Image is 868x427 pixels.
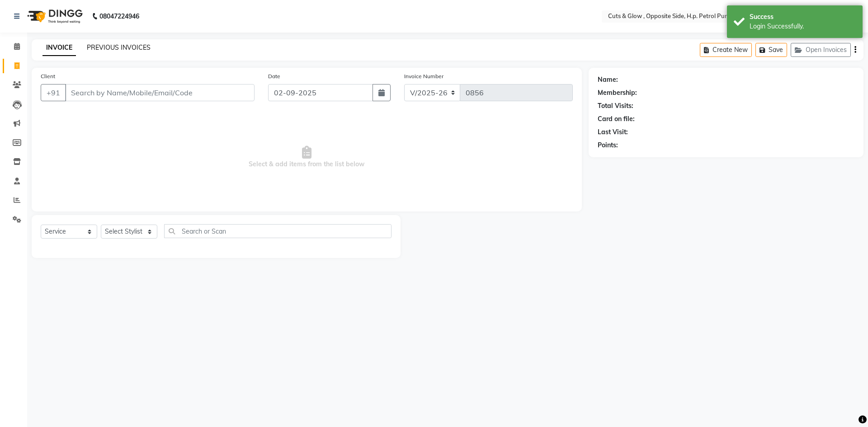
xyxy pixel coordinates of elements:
div: Last Visit: [598,127,628,137]
input: Search by Name/Mobile/Email/Code [65,84,255,101]
div: Name: [598,75,618,84]
div: Total Visits: [598,101,633,111]
div: Card on file: [598,114,635,124]
b: 08047224946 [99,4,139,29]
button: Create New [700,43,752,57]
input: Search or Scan [164,224,392,238]
label: Invoice Number [404,72,443,80]
a: PREVIOUS INVOICES [87,43,151,52]
div: Membership: [598,88,637,98]
span: Select & add items from the list below [41,112,573,202]
div: Points: [598,141,618,150]
label: Date [268,72,280,80]
button: Open Invoices [791,43,851,57]
button: +91 [41,84,66,101]
label: Client [41,72,55,80]
div: Success [750,12,856,22]
div: Login Successfully. [750,22,856,31]
button: Save [755,43,787,57]
img: logo [23,4,85,29]
a: INVOICE [42,40,76,56]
